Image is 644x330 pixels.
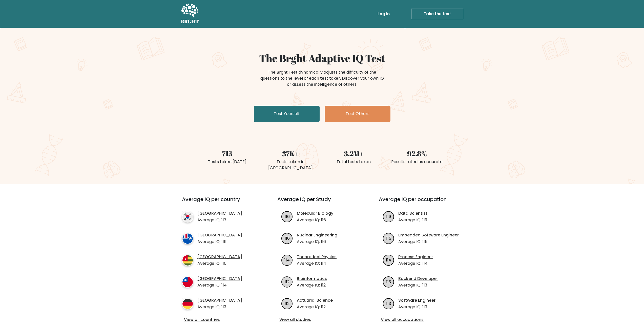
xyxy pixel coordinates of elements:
[184,317,257,323] a: View all countries
[386,300,391,306] text: 113
[398,282,438,288] p: Average IQ: 113
[398,210,427,216] a: Data Scientist
[297,217,333,223] p: Average IQ: 116
[398,260,433,267] p: Average IQ: 114
[381,317,466,323] a: View all occupations
[277,196,367,208] h3: Average IQ per Study
[197,282,242,288] p: Average IQ: 114
[197,232,242,238] a: [GEOGRAPHIC_DATA]
[388,148,446,159] div: 92.8%
[254,106,320,122] a: Test Yourself
[386,213,391,219] text: 119
[197,304,242,310] p: Average IQ: 113
[325,159,382,165] div: Total tests taken
[284,257,290,263] text: 114
[182,196,259,208] h3: Average IQ per country
[376,9,392,19] a: Log in
[262,159,319,171] div: Tests taken in [GEOGRAPHIC_DATA]
[182,298,193,310] img: country
[197,276,242,282] a: [GEOGRAPHIC_DATA]
[325,148,382,159] div: 3.2M+
[297,210,333,216] a: Molecular Biology
[297,232,337,238] a: Nuclear Engineering
[259,69,385,87] div: The Brght Test dynamically adjusts the difficulty of the questions to the level of each test take...
[197,297,242,303] a: [GEOGRAPHIC_DATA]
[297,282,327,288] p: Average IQ: 112
[262,148,319,159] div: 37K+
[297,254,337,260] a: Theoretical Physics
[386,279,391,284] text: 113
[386,235,391,241] text: 115
[181,2,199,26] a: BRGHT
[197,260,242,267] p: Average IQ: 116
[297,297,333,303] a: Actuarial Science
[398,276,438,282] a: Backend Developer
[182,255,193,266] img: country
[398,217,427,223] p: Average IQ: 119
[279,317,365,323] a: View all studies
[199,52,446,64] h1: The Brght Adaptive IQ Test
[197,254,242,260] a: [GEOGRAPHIC_DATA]
[398,232,459,238] a: Embedded Software Engineer
[285,213,290,219] text: 116
[197,217,242,223] p: Average IQ: 117
[285,279,289,284] text: 112
[297,276,327,282] a: Bioinformatics
[297,304,333,310] p: Average IQ: 112
[388,159,446,165] div: Results rated as accurate
[398,254,433,260] a: Process Engineer
[297,239,337,245] p: Average IQ: 116
[285,235,290,241] text: 116
[181,18,199,25] h5: BRGHT
[398,304,435,310] p: Average IQ: 113
[325,106,390,122] a: Test Others
[199,148,256,159] div: 715
[182,211,193,223] img: country
[285,300,289,306] text: 112
[398,297,435,303] a: Software Engineer
[411,9,463,19] a: Take the test
[398,239,459,245] p: Average IQ: 115
[386,257,391,263] text: 114
[197,239,242,245] p: Average IQ: 116
[297,260,337,267] p: Average IQ: 114
[199,159,256,165] div: Tests taken [DATE]
[182,276,193,288] img: country
[197,210,242,216] a: [GEOGRAPHIC_DATA]
[182,233,193,244] img: country
[379,196,468,208] h3: Average IQ per occupation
